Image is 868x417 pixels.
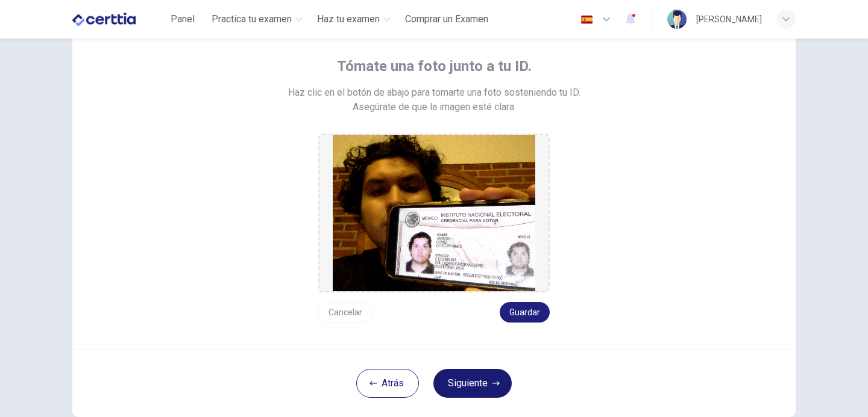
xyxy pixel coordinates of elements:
[207,8,307,30] button: Practica tu examen
[212,12,292,26] span: Practica tu examen
[333,135,535,291] img: preview screemshot
[163,8,202,30] button: Panel
[171,12,195,26] span: Panel
[405,12,488,26] span: Comprar un Examen
[433,369,512,398] button: Siguiente
[400,8,493,30] button: Comprar un Examen
[500,302,550,323] button: Guardar
[318,302,373,323] button: Cancelar
[356,369,419,398] button: Atrás
[288,85,580,100] span: Haz clic en el botón de abajo para tomarte una foto sosteniendo tu ID.
[696,12,762,26] div: [PERSON_NAME]
[337,57,532,76] span: Tómate una foto junto a tu ID.
[353,100,516,114] span: Asegúrate de que la imagen esté clara.
[667,10,687,29] img: Profile picture
[72,7,136,31] img: CERTTIA logo
[579,15,594,24] img: es
[317,12,380,26] span: Haz tu examen
[312,8,395,30] button: Haz tu examen
[72,7,163,31] a: CERTTIA logo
